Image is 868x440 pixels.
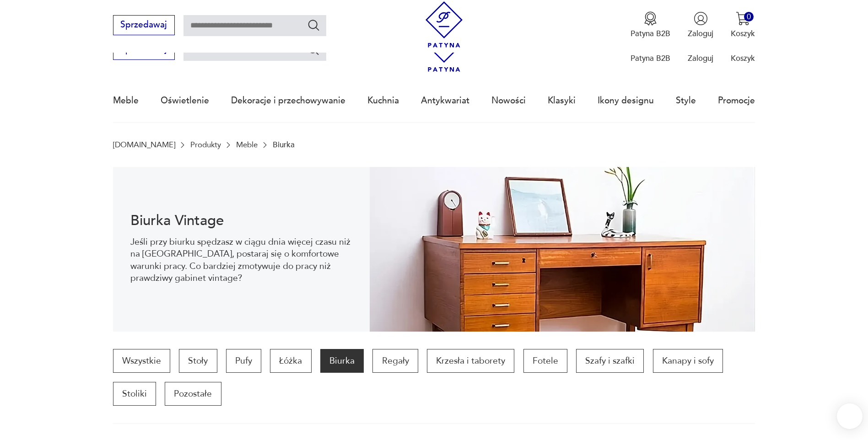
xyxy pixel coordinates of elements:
a: Wszystkie [113,349,170,373]
a: Ikona medaluPatyna B2B [631,11,670,39]
a: Meble [113,80,139,122]
iframe: Smartsupp widget button [837,403,863,429]
a: Dekoracje i przechowywanie [231,80,345,122]
a: Promocje [718,80,755,122]
img: Ikona koszyka [736,11,750,26]
p: Koszyk [731,28,755,39]
a: Produkty [190,140,221,149]
a: Krzesła i taborety [427,349,514,373]
img: 217794b411677fc89fd9d93ef6550404.webp [370,167,755,332]
a: Sprzedawaj [113,47,175,54]
button: Patyna B2B [631,11,670,39]
button: Szukaj [307,18,320,32]
a: Regały [372,349,418,373]
button: Zaloguj [688,11,713,39]
div: 0 [744,12,754,21]
a: Kuchnia [367,80,399,122]
a: Kanapy i sofy [653,349,723,373]
a: Łóżka [270,349,311,373]
h1: Biurka Vintage [130,214,352,227]
button: Szukaj [307,43,320,56]
a: Szafy i szafki [576,349,644,373]
a: Sprzedawaj [113,22,175,29]
img: Ikona medalu [643,11,658,26]
a: [DOMAIN_NAME] [113,140,175,149]
p: Patyna B2B [631,28,670,39]
p: Zaloguj [688,53,713,64]
button: Sprzedawaj [113,15,175,35]
a: Oświetlenie [161,80,209,122]
a: Style [676,80,696,122]
p: Zaloguj [688,28,713,39]
a: Meble [236,140,258,149]
a: Stoliki [113,382,156,406]
a: Stoły [179,349,217,373]
p: Jeśli przy biurku spędzasz w ciągu dnia więcej czasu niż na [GEOGRAPHIC_DATA], postaraj się o kom... [130,236,352,284]
button: 0Koszyk [731,11,755,39]
a: Pozostałe [165,382,221,406]
a: Pufy [226,349,261,373]
p: Patyna B2B [631,53,670,64]
a: Ikony designu [598,80,654,122]
p: Biurka [273,140,295,149]
a: Nowości [491,80,526,122]
a: Antykwariat [421,80,469,122]
p: Koszyk [731,53,755,64]
img: Patyna - sklep z meblami i dekoracjami vintage [421,1,467,48]
a: Fotele [523,349,567,373]
a: Klasyki [548,80,576,122]
img: Ikonka użytkownika [694,11,708,26]
a: Biurka [320,349,364,373]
